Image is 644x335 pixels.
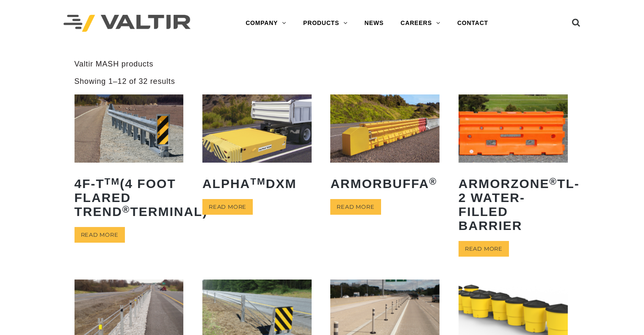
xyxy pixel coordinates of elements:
a: NEWS [356,15,392,32]
a: Read more about “4F-TTM (4 Foot Flared TREND® Terminal)” [75,227,125,243]
a: CAREERS [392,15,449,32]
a: ArmorZone®TL-2 Water-Filled Barrier [459,94,568,239]
a: Read more about “ArmorBuffa®” [330,199,381,215]
a: Read more about “ALPHATM DXM” [202,199,253,215]
h2: ArmorZone TL-2 Water-Filled Barrier [459,170,568,239]
img: Valtir [64,15,191,32]
a: CONTACT [449,15,497,32]
sup: TM [105,176,120,187]
p: Valtir MASH products [75,59,570,69]
a: PRODUCTS [295,15,356,32]
h2: ArmorBuffa [330,170,439,197]
a: Read more about “ArmorZone® TL-2 Water-Filled Barrier” [459,241,509,257]
a: 4F-TTM(4 Foot Flared TREND®Terminal) [75,94,184,225]
h2: ALPHA DXM [202,170,312,197]
a: ALPHATMDXM [202,94,312,197]
sup: ® [122,204,130,215]
sup: ® [429,176,437,187]
h2: 4F-T (4 Foot Flared TREND Terminal) [75,170,184,225]
sup: TM [250,176,266,187]
sup: ® [549,176,557,187]
a: ArmorBuffa® [330,94,439,197]
p: Showing 1–12 of 32 results [75,77,175,86]
a: COMPANY [237,15,295,32]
